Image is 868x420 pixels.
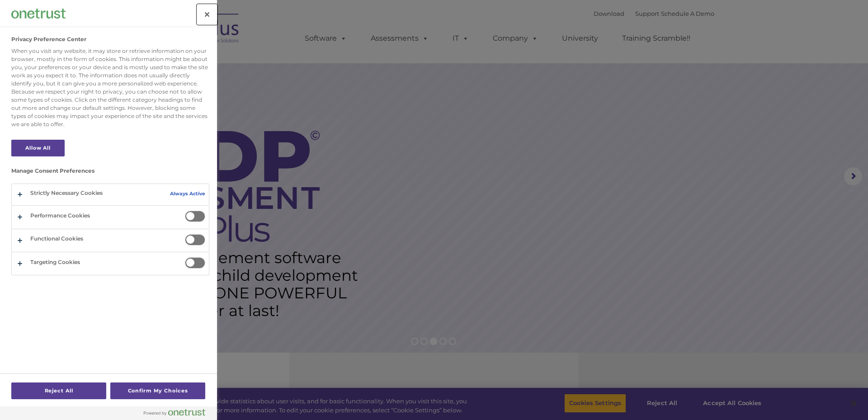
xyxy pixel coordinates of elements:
[144,409,205,416] img: Powered by OneTrust Opens in a new Tab
[11,140,65,156] button: Allow All
[11,47,209,128] div: When you visit any website, it may store or retrieve information on your browser, mostly in the f...
[126,97,164,104] span: Phone number
[11,168,209,179] h3: Manage Consent Preferences
[126,60,153,66] span: Last name
[144,409,212,420] a: Powered by OneTrust Opens in a new Tab
[11,9,66,18] img: Company Logo
[11,382,106,399] button: Reject All
[11,36,86,42] h2: Privacy Preference Center
[11,5,66,23] div: Company Logo
[110,382,205,399] button: Confirm My Choices
[197,5,217,24] button: Close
